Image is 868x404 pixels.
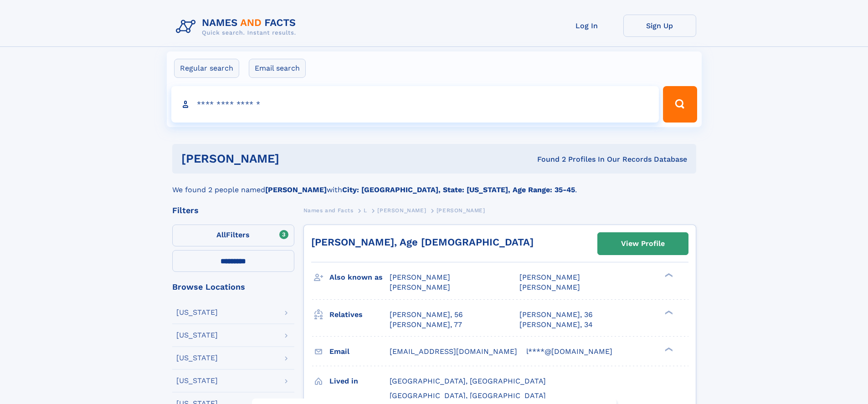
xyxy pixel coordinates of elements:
[172,283,294,291] div: Browse Locations
[342,185,575,194] b: City: [GEOGRAPHIC_DATA], State: [US_STATE], Age Range: 35-45
[249,59,306,78] label: Email search
[390,347,517,356] span: [EMAIL_ADDRESS][DOMAIN_NAME]
[663,86,697,123] button: Search Button
[377,207,426,214] span: [PERSON_NAME]
[171,86,659,123] input: search input
[329,373,390,389] h3: Lived in
[216,230,226,239] span: All
[519,310,593,320] a: [PERSON_NAME], 36
[174,59,239,78] label: Regular search
[364,205,367,216] a: L
[265,185,327,194] b: [PERSON_NAME]
[329,307,390,322] h3: Relatives
[181,153,408,164] h1: [PERSON_NAME]
[623,15,696,37] a: Sign Up
[519,320,593,330] a: [PERSON_NAME], 34
[176,332,218,339] div: [US_STATE]
[663,272,673,278] div: ❯
[519,273,580,281] span: [PERSON_NAME]
[303,205,354,216] a: Names and Facts
[176,377,218,384] div: [US_STATE]
[377,205,426,216] a: [PERSON_NAME]
[172,174,696,195] div: We found 2 people named with .
[519,283,580,291] span: [PERSON_NAME]
[172,206,294,215] div: Filters
[390,391,546,400] span: [GEOGRAPHIC_DATA], [GEOGRAPHIC_DATA]
[172,225,294,246] label: Filters
[364,207,367,214] span: L
[663,346,673,352] div: ❯
[621,233,665,254] div: View Profile
[176,354,218,362] div: [US_STATE]
[390,320,462,330] a: [PERSON_NAME], 77
[663,309,673,315] div: ❯
[390,310,463,320] a: [PERSON_NAME], 56
[329,344,390,359] h3: Email
[390,283,450,291] span: [PERSON_NAME]
[390,377,546,385] span: [GEOGRAPHIC_DATA], [GEOGRAPHIC_DATA]
[550,15,623,37] a: Log In
[311,236,534,248] a: [PERSON_NAME], Age [DEMOGRAPHIC_DATA]
[390,273,450,281] span: [PERSON_NAME]
[598,233,688,255] a: View Profile
[172,15,303,39] img: Logo Names and Facts
[329,270,390,285] h3: Also known as
[408,154,687,164] div: Found 2 Profiles In Our Records Database
[176,309,218,316] div: [US_STATE]
[437,207,485,214] span: [PERSON_NAME]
